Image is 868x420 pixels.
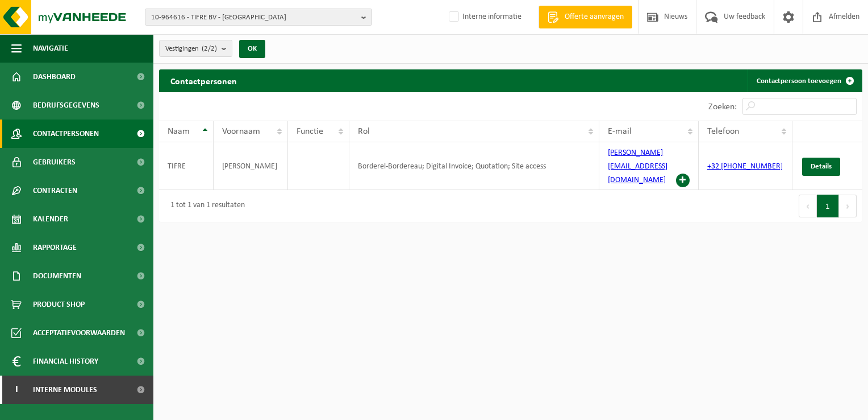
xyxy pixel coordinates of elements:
label: Interne informatie [446,9,521,26]
count: (2/2) [202,45,217,52]
td: Borderel-Bordereau; Digital Invoice; Quotation; Site access [349,142,599,190]
h2: Contactpersonen [159,69,248,92]
span: Financial History [33,347,98,376]
a: [PERSON_NAME][EMAIL_ADDRESS][DOMAIN_NAME] [608,149,667,184]
label: Zoeken: [708,102,737,112]
span: Kalender [33,205,68,233]
button: 10-964616 - TIFRE BV - [GEOGRAPHIC_DATA] [145,9,372,26]
a: Contactpersoon toevoegen [748,69,861,92]
td: [PERSON_NAME] [214,142,288,190]
span: Contactpersonen [33,120,99,148]
span: E-mail [608,127,632,136]
span: Documenten [33,262,81,290]
span: Rapportage [33,233,77,262]
span: 10-964616 - TIFRE BV - [GEOGRAPHIC_DATA] [151,9,357,26]
span: Dashboard [33,63,76,91]
button: Vestigingen(2/2) [159,40,232,57]
span: Contracten [33,176,77,205]
span: Naam [168,127,190,136]
button: Previous [799,195,817,217]
span: Product Shop [33,290,85,319]
span: Rol [358,127,370,136]
span: Interne modules [33,376,97,404]
a: Details [802,158,840,176]
button: OK [239,40,265,58]
span: Acceptatievoorwaarden [33,319,125,347]
span: Navigatie [33,34,68,63]
td: TIFRE [159,142,214,190]
span: I [11,376,22,404]
a: +32 [PHONE_NUMBER] [707,162,783,171]
span: Vestigingen [165,40,217,57]
button: Next [839,195,857,217]
span: Offerte aanvragen [562,11,627,23]
span: Gebruikers [33,148,76,176]
span: Voornaam [222,127,260,136]
div: 1 tot 1 van 1 resultaten [165,196,245,216]
span: Bedrijfsgegevens [33,91,99,120]
span: Telefoon [707,127,739,136]
span: Functie [297,127,323,136]
span: Details [811,163,832,170]
button: 1 [817,195,839,217]
a: Offerte aanvragen [539,6,632,28]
